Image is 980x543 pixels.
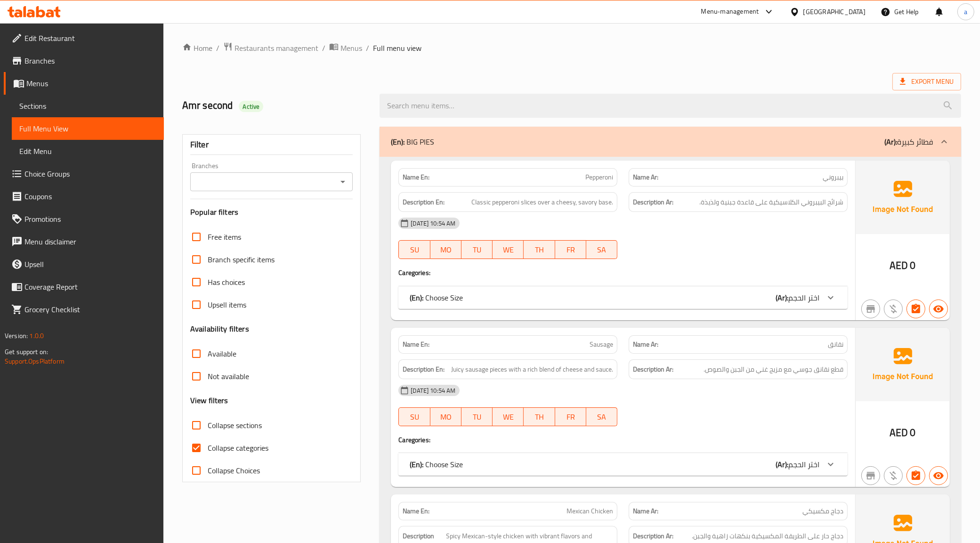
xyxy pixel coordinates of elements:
[24,304,156,315] span: Grocery Checklist
[929,300,948,318] button: Available
[585,172,613,182] span: Pepperoni
[190,395,228,406] h3: View filters
[336,175,349,188] button: Open
[403,506,429,516] strong: Name En:
[410,292,463,303] p: Choose Size
[776,291,788,305] b: (Ar):
[856,161,950,234] img: Ae5nvW7+0k+MAAAAAElFTkSuQmCC
[208,299,246,310] span: Upsell items
[929,466,948,485] button: Available
[223,42,318,54] a: Restaurants management
[788,291,819,305] span: اختر الحجم
[701,6,759,17] div: Menu-management
[430,407,462,426] button: MO
[410,459,463,470] p: Choose Size
[462,407,493,426] button: TU
[633,506,658,516] strong: Name Ar:
[391,136,434,147] p: BIG PIES
[398,453,848,476] div: (En): Choose Size(Ar):اختر الحجم
[633,196,673,208] strong: Description Ar:
[4,162,164,185] a: Choice Groups
[4,49,164,72] a: Branches
[216,42,219,54] li: /
[403,172,429,182] strong: Name En:
[403,340,429,349] strong: Name En:
[398,407,430,426] button: SU
[398,268,848,277] h4: Caregories:
[907,300,925,318] button: Has choices
[633,172,658,182] strong: Name Ar:
[462,240,493,259] button: TU
[182,42,212,54] a: Home
[329,42,362,54] a: Menus
[823,172,843,182] span: بيبروني
[861,466,880,485] button: Not branch specific item
[182,42,961,54] nav: breadcrumb
[366,42,369,54] li: /
[451,364,613,375] span: Juicy sausage pieces with a rich blend of cheese and sauce.
[910,423,916,442] span: 0
[633,340,658,349] strong: Name Ar:
[29,330,44,342] span: 1.0.0
[586,407,617,426] button: SA
[776,457,788,471] b: (Ar):
[24,168,156,179] span: Choice Groups
[24,259,156,270] span: Upsell
[235,42,318,54] span: Restaurants management
[465,410,489,424] span: TU
[24,55,156,66] span: Branches
[4,208,164,230] a: Promotions
[493,407,524,426] button: WE
[19,146,156,157] span: Edit Menu
[4,298,164,321] a: Grocery Checklist
[340,42,362,54] span: Menus
[559,243,583,257] span: FR
[493,240,524,259] button: WE
[4,276,164,298] a: Coverage Report
[208,442,268,454] span: Collapse categories
[24,32,156,44] span: Edit Restaurant
[861,300,880,318] button: Not branch specific item
[524,240,555,259] button: TH
[190,324,249,334] h3: Availability filters
[4,72,164,95] a: Menus
[471,196,613,208] span: Classic pepperoni slices over a cheesy, savory base.
[322,42,325,54] li: /
[884,300,903,318] button: Purchased item
[434,410,458,424] span: MO
[190,207,353,218] h3: Popular filters
[527,243,551,257] span: TH
[559,410,583,424] span: FR
[633,530,673,542] strong: Description Ar:
[12,95,164,117] a: Sections
[26,78,156,89] span: Menus
[403,243,426,257] span: SU
[208,371,249,382] span: Not available
[182,98,369,113] h2: Amr second
[398,240,430,259] button: SU
[828,340,843,349] span: نقانق
[208,231,241,243] span: Free items
[19,100,156,112] span: Sections
[884,136,933,147] p: فطائر كبيرة
[24,281,156,292] span: Coverage Report
[410,457,423,471] b: (En):
[410,291,423,305] b: (En):
[884,135,897,149] b: (Ar):
[380,127,961,157] div: (En): BIG PIES(Ar):فطائر كبيرة
[5,355,65,367] a: Support.OpsPlatform
[403,196,445,208] strong: Description En:
[910,256,916,275] span: 0
[208,276,245,288] span: Has choices
[890,256,908,275] span: AED
[555,407,586,426] button: FR
[430,240,462,259] button: MO
[633,364,673,375] strong: Description Ar:
[524,407,555,426] button: TH
[590,340,613,349] span: Sausage
[704,364,843,375] span: قطع نقانق جوسي مع مزيج غني من الجبن والصوص.
[407,219,459,228] span: [DATE] 10:54 AM
[465,243,489,257] span: TU
[434,243,458,257] span: MO
[590,410,614,424] span: SA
